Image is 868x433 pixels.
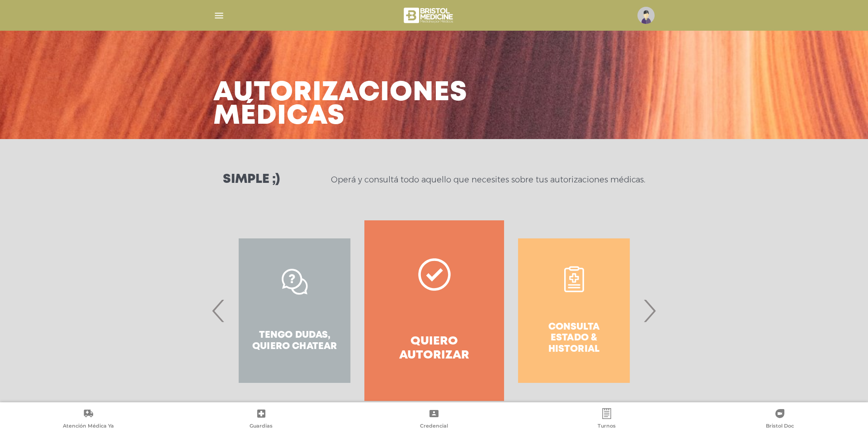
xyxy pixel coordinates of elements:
[766,423,794,431] span: Bristol Doc
[364,220,504,401] a: Quiero autorizar
[402,5,456,26] img: bristol-medicine-blanco.png
[641,286,658,335] span: Next
[175,408,347,431] a: Guardias
[520,408,693,431] a: Turnos
[598,423,616,431] span: Turnos
[250,423,273,431] span: Guardias
[213,10,225,21] img: Cober_menu-lines-white.svg
[381,335,488,363] h4: Quiero autorizar
[223,173,280,186] h3: Simple ;)
[348,408,520,431] a: Credencial
[210,286,227,335] span: Previous
[63,423,114,431] span: Atención Médica Ya
[420,423,448,431] span: Credencial
[2,408,175,431] a: Atención Médica Ya
[637,7,655,24] img: profile-placeholder.svg
[693,408,866,431] a: Bristol Doc
[331,174,645,185] p: Operá y consultá todo aquello que necesites sobre tus autorizaciones médicas.
[213,81,467,128] h3: Autorizaciones médicas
